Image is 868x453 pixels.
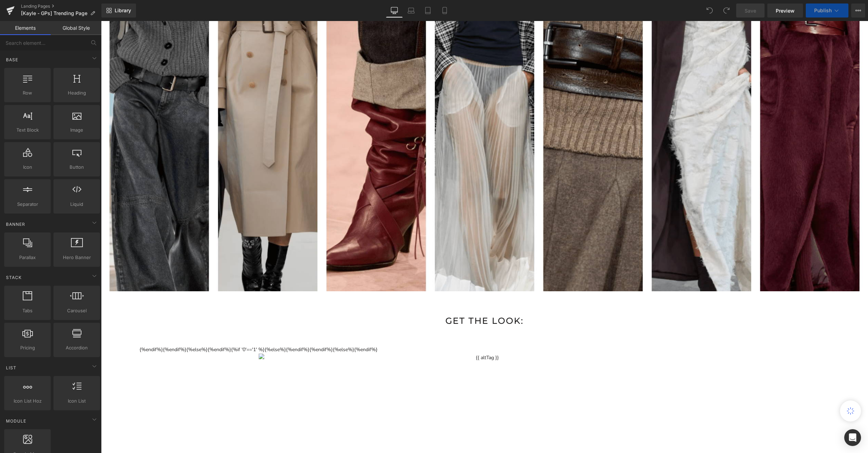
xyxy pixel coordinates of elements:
button: Redo [719,4,733,18]
a: Global Style [51,21,101,35]
a: Mobile [436,4,453,18]
span: Separator [6,201,49,208]
span: Heading [56,89,98,97]
span: Accordion [56,344,98,351]
span: Library [115,7,131,14]
span: Icon [6,163,49,171]
span: Tabs [6,307,49,314]
span: Publish [814,8,832,13]
span: Carousel [56,307,98,314]
span: Image [56,126,98,134]
button: Publish [806,4,848,18]
span: List [5,364,17,371]
a: Desktop [386,4,403,18]
span: Parallax [6,254,49,261]
span: Banner [5,221,26,228]
button: Undo [703,4,717,18]
button: More [851,4,865,18]
a: New Library [101,4,136,18]
a: Laptop [403,4,419,18]
a: Tablet [419,4,436,18]
span: [Kayle - GPs] Trending Page [21,11,87,16]
div: Open Intercom Messenger [844,429,861,446]
span: Row [6,89,49,97]
span: Button [56,163,98,171]
span: Base [5,56,19,63]
span: Preview [776,7,795,14]
span: Liquid [56,201,98,208]
span: Text Block [6,126,49,134]
span: Module [5,418,27,424]
span: Save [745,7,756,14]
span: Hero Banner [56,254,98,261]
a: Preview [767,4,803,18]
span: Pricing [6,344,49,351]
span: Stack [5,274,22,281]
span: Icon List Hoz [6,397,49,405]
span: Icon List [56,397,98,405]
a: Landing Pages [21,4,101,9]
